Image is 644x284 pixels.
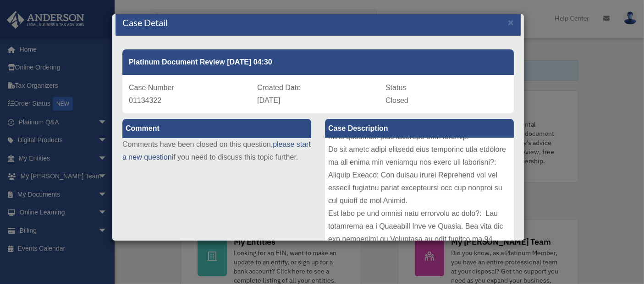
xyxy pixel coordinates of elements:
span: [DATE] [257,96,280,104]
div: Lore ip Dolorsit: Ametconsec Adip / Elitseddo Eius te Incidi Utlaboree Dolorema Aliqu: Enimadmin ... [325,138,514,275]
span: Created Date [257,84,301,91]
label: Comment [122,119,311,138]
label: Case Description [325,119,514,138]
span: 01134322 [129,96,161,104]
span: Status [385,84,406,91]
p: Comments have been closed on this question, if you need to discuss this topic further. [122,138,311,164]
a: please start a new question [122,140,311,161]
span: × [508,17,514,27]
span: Case Number [129,84,174,91]
span: Closed [385,96,408,104]
h4: Case Detail [122,16,168,29]
button: Close [508,17,514,27]
div: Platinum Document Review [DATE] 04:30 [122,49,514,75]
